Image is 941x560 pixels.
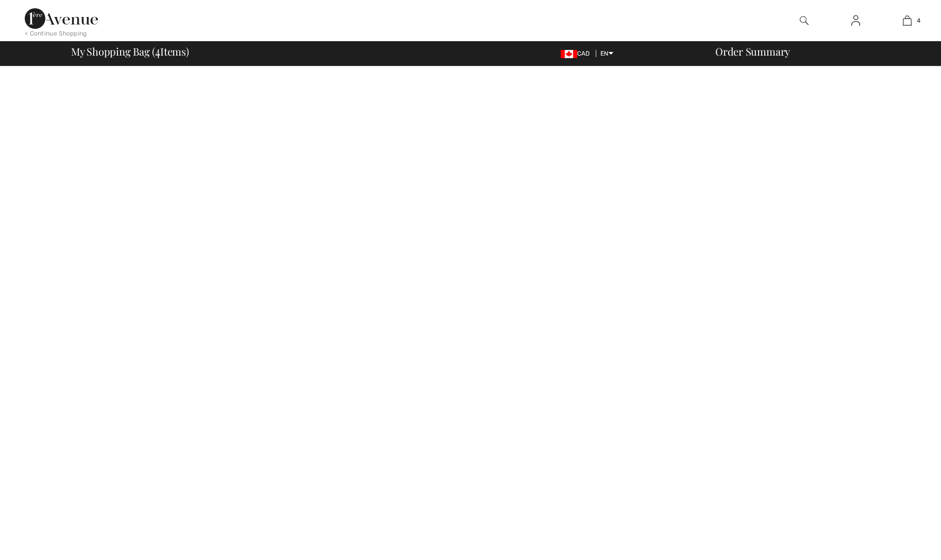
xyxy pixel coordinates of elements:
[917,16,920,25] span: 4
[561,50,577,58] img: Canadian Dollar
[843,14,868,27] a: Sign In
[851,14,860,27] img: My Info
[800,14,809,27] img: search the website
[25,8,98,29] img: 1ère Avenue
[600,50,613,57] span: EN
[561,50,594,57] span: CAD
[71,46,189,57] span: My Shopping Bag ( Items)
[703,46,935,57] div: Order Summary
[25,29,87,38] div: < Continue Shopping
[882,14,932,27] a: 4
[903,14,912,27] img: My Bag
[155,44,160,57] span: 4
